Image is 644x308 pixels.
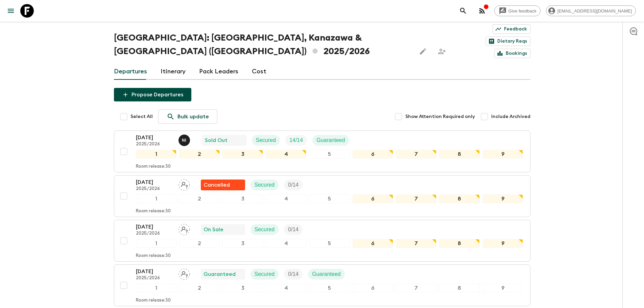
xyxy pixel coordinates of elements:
[309,284,350,292] div: 5
[435,45,449,58] span: Share this itinerary
[136,267,173,276] p: [DATE]
[204,181,230,189] p: Cancelled
[136,150,176,159] div: 1
[222,150,263,159] div: 3
[136,186,173,192] p: 2025/2026
[353,194,393,203] div: 6
[222,284,263,292] div: 3
[439,150,480,159] div: 8
[405,113,475,120] span: Show Attention Required only
[396,284,436,292] div: 7
[177,113,209,121] p: Bulk update
[158,110,217,124] a: Bulk update
[178,270,190,276] span: Assign pack leader
[493,24,530,34] a: Feedback
[284,269,303,280] div: Trip Fill
[439,194,480,203] div: 8
[482,239,523,248] div: 9
[114,264,530,306] button: [DATE]2025/2026Assign pack leaderGuaranteedSecuredTrip FillGuaranteed123456789Room release:30
[136,276,173,281] p: 2025/2026
[284,224,303,235] div: Trip Fill
[136,134,173,142] p: [DATE]
[482,284,523,292] div: 9
[289,136,303,144] p: 14 / 14
[178,137,191,142] span: Naoya Ishida
[251,180,279,190] div: Secured
[161,64,186,80] a: Itinerary
[353,284,393,292] div: 6
[205,136,228,144] p: Sold Out
[252,64,266,80] a: Cost
[266,284,306,292] div: 4
[266,194,306,203] div: 4
[309,194,350,203] div: 5
[4,4,18,18] button: menu
[266,150,306,159] div: 4
[178,226,190,231] span: Assign pack leader
[439,284,480,292] div: 8
[178,181,190,187] span: Assign pack leader
[204,270,236,278] p: Guaranteed
[255,181,275,189] p: Secured
[114,88,191,101] button: Propose Departures
[178,135,191,146] button: NI
[179,194,220,203] div: 2
[222,239,263,248] div: 3
[252,135,280,146] div: Secured
[136,142,173,147] p: 2025/2026
[456,4,470,18] button: search adventures
[136,194,176,203] div: 1
[199,64,238,80] a: Pack Leaders
[136,298,171,303] p: Room release: 30
[179,239,220,248] div: 2
[316,136,345,144] p: Guaranteed
[179,150,220,159] div: 2
[136,209,171,214] p: Room release: 30
[309,239,350,248] div: 5
[251,224,279,235] div: Secured
[416,45,430,58] button: Edit this itinerary
[396,239,436,248] div: 7
[114,64,147,80] a: Departures
[255,270,275,278] p: Secured
[439,239,480,248] div: 8
[554,8,636,14] span: [EMAIL_ADDRESS][DOMAIN_NAME]
[136,223,173,231] p: [DATE]
[491,113,530,120] span: Include Archived
[255,226,275,234] p: Secured
[353,150,393,159] div: 6
[136,178,173,186] p: [DATE]
[285,135,307,146] div: Trip Fill
[396,150,436,159] div: 7
[284,180,303,190] div: Trip Fill
[222,194,263,203] div: 3
[546,5,636,16] div: [EMAIL_ADDRESS][DOMAIN_NAME]
[309,150,350,159] div: 5
[288,270,299,278] p: 0 / 14
[136,284,176,292] div: 1
[204,226,223,234] p: On Sale
[312,270,341,278] p: Guaranteed
[288,181,299,189] p: 0 / 14
[256,136,276,144] p: Secured
[494,49,530,58] a: Bookings
[114,220,530,262] button: [DATE]2025/2026Assign pack leaderOn SaleSecuredTrip Fill123456789Room release:30
[114,31,411,58] h1: [GEOGRAPHIC_DATA]: [GEOGRAPHIC_DATA], Kanazawa & [GEOGRAPHIC_DATA] ([GEOGRAPHIC_DATA]) 2025/2026
[494,5,541,16] a: Give feedback
[136,253,171,259] p: Room release: 30
[396,194,436,203] div: 7
[179,284,220,292] div: 2
[114,131,530,172] button: [DATE]2025/2026Naoya IshidaSold OutSecuredTrip FillGuaranteed123456789Room release:30
[505,8,540,14] span: Give feedback
[251,269,279,280] div: Secured
[130,113,153,120] span: Select All
[136,239,176,248] div: 1
[136,231,173,236] p: 2025/2026
[482,194,523,203] div: 9
[114,175,530,217] button: [DATE]2025/2026Assign pack leaderFlash Pack cancellationSecuredTrip Fill123456789Room release:30
[136,164,171,169] p: Room release: 30
[353,239,393,248] div: 6
[266,239,306,248] div: 4
[182,138,186,143] p: N I
[486,37,530,46] a: Dietary Reqs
